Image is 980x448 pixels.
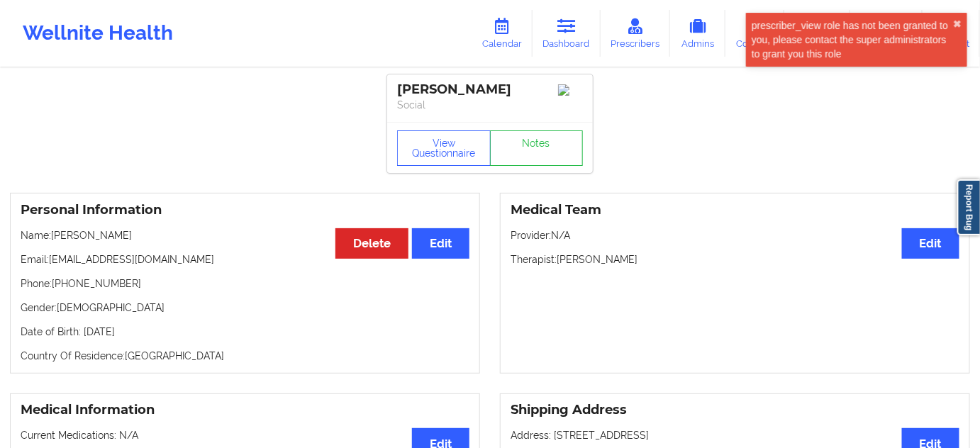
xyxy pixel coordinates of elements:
p: Therapist: [PERSON_NAME] [511,252,959,267]
h3: Medical Information [21,402,469,418]
div: [PERSON_NAME] [397,82,583,98]
p: Address: [STREET_ADDRESS] [511,428,959,442]
img: Image%2Fplaceholer-image.png [558,84,583,96]
div: prescriber_view role has not been granted to you, please contact the super administrators to gran... [752,18,953,61]
p: Country Of Residence: [GEOGRAPHIC_DATA] [21,349,469,363]
p: Email: [EMAIL_ADDRESS][DOMAIN_NAME] [21,252,469,267]
a: Report Bug [957,179,980,235]
p: Date of Birth: [DATE] [21,325,469,339]
h3: Personal Information [21,202,469,218]
a: Coaches [725,10,784,57]
button: View Questionnaire [397,130,491,166]
p: Social [397,98,583,112]
a: Notes [490,130,584,166]
p: Name: [PERSON_NAME] [21,228,469,242]
p: Gender: [DEMOGRAPHIC_DATA] [21,301,469,315]
button: Delete [335,228,408,259]
p: Phone: [PHONE_NUMBER] [21,276,469,291]
h3: Medical Team [511,202,959,218]
p: Current Medications: N/A [21,428,469,442]
button: close [953,18,962,30]
button: Edit [902,228,959,259]
p: Provider: N/A [511,228,959,242]
a: Admins [670,10,725,57]
a: Prescribers [601,10,671,57]
button: Edit [412,228,469,259]
a: Dashboard [533,10,601,57]
h3: Shipping Address [511,402,959,418]
a: Calendar [472,10,533,57]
